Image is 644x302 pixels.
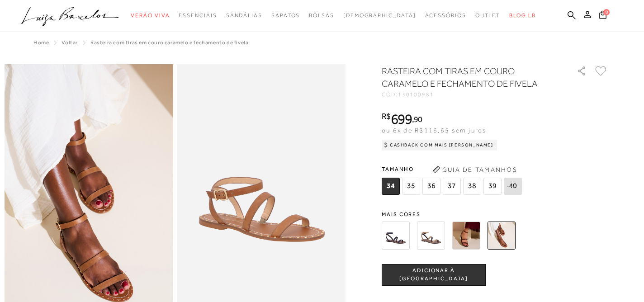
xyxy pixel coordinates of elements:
span: ou 6x de R$116,65 sem juros [382,127,486,134]
button: Guia de Tamanhos [430,162,520,177]
div: CÓD: [382,92,563,97]
span: Sapatos [271,12,300,19]
a: noSubCategoriesText [309,7,334,24]
span: Essenciais [179,12,217,19]
a: noSubCategoriesText [475,7,501,24]
span: 34 [382,178,400,195]
span: RASTEIRA COM TIRAS EM COURO CARAMELO E FECHAMENTO DE FIVELA [90,39,248,46]
a: noSubCategoriesText [271,7,300,24]
span: 90 [414,114,422,124]
a: Home [33,39,49,46]
span: [DEMOGRAPHIC_DATA] [343,12,416,19]
span: 35 [402,178,420,195]
a: noSubCategoriesText [131,7,170,24]
div: Cashback com Mais [PERSON_NAME] [382,140,497,151]
span: 130100981 [398,91,434,98]
img: RASTEIRA COM TIRAS EM COURO CARAMELO E FECHAMENTO DE FIVELA [488,222,516,250]
span: Mais cores [382,212,608,217]
a: noSubCategoriesText [226,7,262,24]
button: ADICIONAR À [GEOGRAPHIC_DATA] [382,264,486,286]
a: noSubCategoriesText [343,7,416,24]
i: R$ [382,112,391,120]
span: 40 [504,178,522,195]
button: 0 [597,10,609,22]
span: 38 [463,178,481,195]
span: BLOG LB [509,12,535,19]
a: noSubCategoriesText [179,7,217,24]
span: 699 [391,111,412,127]
span: 36 [422,178,440,195]
span: Tamanho [382,162,524,176]
a: Voltar [62,39,78,46]
span: 39 [483,178,502,195]
span: Acessórios [425,12,466,19]
span: 0 [603,9,610,15]
span: 37 [443,178,461,195]
a: BLOG LB [509,7,535,24]
span: Outlet [475,12,501,19]
a: noSubCategoriesText [425,7,466,24]
i: , [412,115,422,123]
h1: RASTEIRA COM TIRAS EM COURO CARAMELO E FECHAMENTO DE FIVELA [382,65,551,90]
img: RASTEIRA COM TIRAS EM CAMURÇA AZUL NAVAL E FECHAMENTO DE FIVELA [382,222,410,250]
span: Bolsas [309,12,334,19]
img: RASTEIRA COM TIRAS EM CAMURÇA CAFÉ E FECHAMENTO DE FIVELA [452,222,480,250]
span: Verão Viva [131,12,170,19]
span: ADICIONAR À [GEOGRAPHIC_DATA] [382,267,485,283]
span: Sandálias [226,12,262,19]
img: RASTEIRA COM TIRAS EM CAMURÇA BEGE FENDI E FECHAMENTO DE FIVELA [417,222,445,250]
